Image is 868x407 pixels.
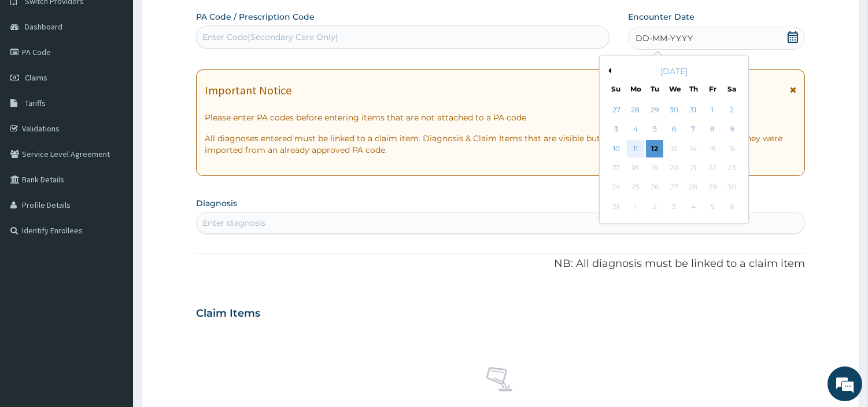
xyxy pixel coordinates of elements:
div: Not available Wednesday, August 13th, 2025 [665,140,682,157]
div: Not available Thursday, September 4th, 2025 [685,198,702,215]
div: Not available Monday, August 25th, 2025 [627,179,644,196]
div: Choose Thursday, August 7th, 2025 [685,121,702,138]
div: Not available Friday, August 22nd, 2025 [704,159,721,177]
div: Chat with us now [60,65,194,80]
div: Choose Monday, August 11th, 2025 [627,140,644,157]
div: month 2025-08 [607,101,741,217]
div: Not available Sunday, August 24th, 2025 [607,179,625,196]
span: Claims [25,72,47,83]
div: Not available Tuesday, August 26th, 2025 [646,179,663,196]
div: Choose Sunday, July 27th, 2025 [607,101,625,119]
div: Choose Friday, August 8th, 2025 [704,121,721,138]
div: Su [611,84,620,94]
div: Not available Sunday, August 17th, 2025 [607,159,625,177]
span: We're online! [67,127,160,244]
div: Choose Saturday, August 9th, 2025 [723,121,740,138]
div: Choose Tuesday, August 5th, 2025 [646,121,663,138]
div: Choose Saturday, August 2nd, 2025 [723,101,740,119]
div: Choose Thursday, July 31st, 2025 [685,101,702,119]
div: Sa [727,84,737,94]
div: Choose Monday, July 28th, 2025 [627,101,644,119]
h1: Important Notice [205,84,291,97]
label: PA Code / Prescription Code [196,11,315,23]
div: Choose Sunday, August 3rd, 2025 [607,121,625,138]
div: Not available Wednesday, August 20th, 2025 [665,159,682,177]
p: NB: All diagnosis must be linked to a claim item [196,256,805,272]
div: Choose Tuesday, July 29th, 2025 [646,101,663,119]
div: Choose Wednesday, August 6th, 2025 [665,121,682,138]
div: Not available Friday, August 15th, 2025 [704,140,721,157]
div: Not available Monday, August 18th, 2025 [627,159,644,177]
div: Not available Thursday, August 14th, 2025 [685,140,702,157]
div: Tu [649,84,659,94]
div: Choose Sunday, August 10th, 2025 [607,140,625,157]
div: We [669,84,679,94]
div: Mo [630,84,640,94]
div: Not available Friday, September 5th, 2025 [704,198,721,215]
div: [DATE] [604,65,744,77]
div: Not available Saturday, September 6th, 2025 [723,198,740,215]
div: Not available Friday, August 29th, 2025 [704,179,721,196]
label: Diagnosis [196,197,237,209]
div: Enter Code(Secondary Care Only) [202,31,338,43]
div: Not available Wednesday, September 3rd, 2025 [665,198,682,215]
label: Encounter Date [628,11,695,23]
div: Enter diagnosis [202,217,265,229]
p: All diagnoses entered must be linked to a claim item. Diagnosis & Claim Items that are visible bu... [205,133,796,156]
textarea: Type your message and hit 'Enter' [6,278,220,319]
div: Choose Tuesday, August 12th, 2025 [646,140,663,157]
div: Choose Friday, August 1st, 2025 [704,101,721,119]
div: Choose Monday, August 4th, 2025 [627,121,644,138]
div: Th [688,84,698,94]
div: Fr [708,84,718,94]
div: Not available Saturday, August 23rd, 2025 [723,159,740,177]
img: d_794563401_company_1708531726252_794563401 [21,58,47,87]
div: Not available Saturday, August 16th, 2025 [723,140,740,157]
span: DD-MM-YYYY [636,32,693,44]
div: Not available Sunday, August 31st, 2025 [607,198,625,215]
div: Minimize live chat window [190,6,217,34]
div: Not available Tuesday, August 19th, 2025 [646,159,663,177]
div: Choose Wednesday, July 30th, 2025 [665,101,682,119]
button: Previous Month [605,68,611,74]
div: Not available Wednesday, August 27th, 2025 [665,179,682,196]
span: Tariffs [25,98,46,108]
div: Not available Monday, September 1st, 2025 [627,198,644,215]
span: Dashboard [25,21,62,32]
div: Not available Saturday, August 30th, 2025 [723,179,740,196]
div: Not available Thursday, August 21st, 2025 [685,159,702,177]
p: Please enter PA codes before entering items that are not attached to a PA code [205,112,796,123]
div: Not available Tuesday, September 2nd, 2025 [646,198,663,215]
h3: Claim Items [196,307,260,320]
div: Not available Thursday, August 28th, 2025 [685,179,702,196]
